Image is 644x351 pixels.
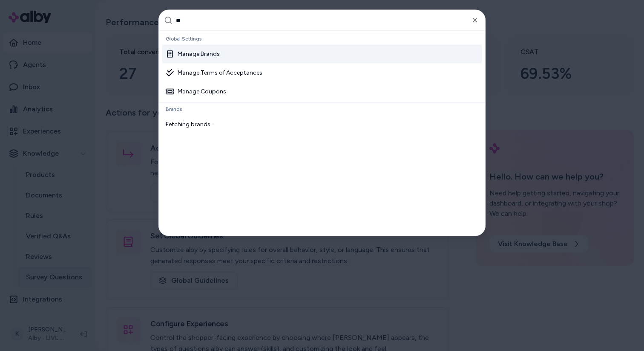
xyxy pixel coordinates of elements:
div: Manage Coupons [166,87,226,96]
div: Fetching brands... [162,115,482,134]
div: Manage Terms of Acceptances [166,69,262,77]
div: Manage Brands [166,50,220,58]
div: Brands [162,103,482,115]
div: Suggestions [159,31,485,236]
div: Global Settings [162,33,482,45]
